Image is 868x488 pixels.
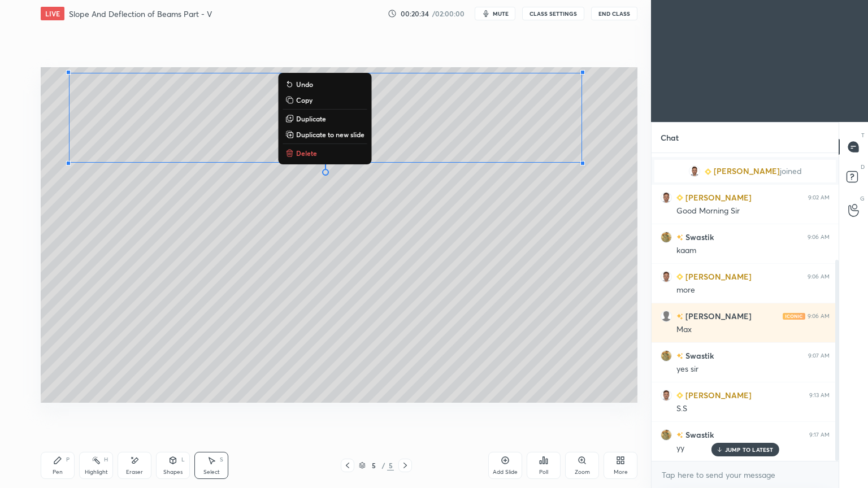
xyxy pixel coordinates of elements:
div: 5 [387,460,394,470]
div: L [181,457,185,463]
img: 968aa45ed184470e93d55f3ee93055d8.jpg [661,390,672,401]
div: 9:07 AM [808,352,830,359]
div: 9:02 AM [808,194,830,201]
img: 536b96a0ae7d46beb9c942d9ff77c6f8.jpg [661,232,672,243]
span: joined [780,167,802,176]
div: 5 [368,462,379,469]
img: iconic-light.a09c19a4.png [783,313,805,320]
button: Duplicate [283,112,367,125]
button: mute [475,7,515,20]
p: Chat [652,123,688,152]
h6: [PERSON_NAME] [683,271,752,282]
p: Delete [296,149,317,158]
img: Learner_Badge_beginner_1_8b307cf2a0.svg [676,392,683,399]
div: P [66,457,70,463]
h6: Swastik [683,231,714,243]
img: Learner_Badge_beginner_1_8b307cf2a0.svg [676,273,683,280]
h4: Slope And Deflection of Beams Part - V [69,8,212,19]
div: S [220,457,223,463]
div: 9:17 AM [809,432,830,438]
h6: Swastik [683,429,714,441]
button: Delete [283,146,367,160]
img: default.png [661,311,672,322]
div: Max [676,324,830,335]
h6: Swastik [683,350,714,361]
img: 968aa45ed184470e93d55f3ee93055d8.jpg [689,165,700,177]
div: 9:13 AM [809,392,830,399]
div: Zoom [575,469,590,475]
button: End Class [591,7,637,20]
img: no-rating-badge.077c3623.svg [676,234,683,241]
img: 536b96a0ae7d46beb9c942d9ff77c6f8.jpg [661,350,672,361]
p: G [860,194,865,203]
div: 9:06 AM [808,234,830,241]
img: Learner_Badge_beginner_1_8b307cf2a0.svg [676,194,683,201]
p: Duplicate to new slide [296,130,364,139]
button: Duplicate to new slide [283,128,367,141]
img: Learner_Badge_beginner_1_8b307cf2a0.svg [705,168,711,175]
div: 9:06 AM [808,313,830,320]
div: Add Slide [493,469,518,475]
button: CLASS SETTINGS [522,7,584,20]
button: Undo [283,77,367,91]
div: H [104,457,108,463]
div: 9:06 AM [808,273,830,280]
h6: [PERSON_NAME] [683,191,752,203]
div: Good Morning Sir [676,206,830,217]
div: Shapes [163,469,183,475]
h6: [PERSON_NAME] [683,389,752,401]
div: more [676,285,830,296]
p: Copy [296,95,313,104]
div: Poll [539,469,548,475]
p: D [861,163,865,171]
div: yes sir [676,364,830,375]
span: mute [493,10,509,18]
img: 968aa45ed184470e93d55f3ee93055d8.jpg [661,192,672,203]
img: no-rating-badge.077c3623.svg [676,313,683,320]
div: grid [652,153,839,461]
p: JUMP TO LATEST [725,446,774,453]
div: S.S [676,403,830,415]
div: yy [676,443,830,454]
p: T [861,131,865,140]
span: [PERSON_NAME] [714,167,780,176]
p: Duplicate [296,114,326,123]
div: kaam [676,245,830,256]
img: 968aa45ed184470e93d55f3ee93055d8.jpg [661,271,672,282]
button: Copy [283,93,367,107]
div: LIVE [41,7,64,20]
img: no-rating-badge.077c3623.svg [676,432,683,438]
p: Undo [296,80,313,89]
img: no-rating-badge.077c3623.svg [676,353,683,359]
div: Highlight [85,469,108,475]
div: / [381,462,385,469]
div: Eraser [126,469,143,475]
div: Select [203,469,220,475]
div: More [614,469,628,475]
h6: [PERSON_NAME] [683,310,752,322]
img: 536b96a0ae7d46beb9c942d9ff77c6f8.jpg [661,429,672,441]
div: Pen [53,469,63,475]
